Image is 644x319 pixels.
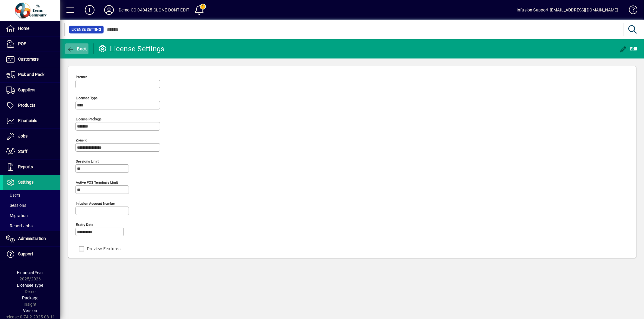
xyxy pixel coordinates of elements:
[99,5,119,15] button: Profile
[76,96,98,100] mat-label: Licensee Type
[18,103,35,108] span: Products
[18,236,46,241] span: Administration
[3,231,60,246] a: Administration
[3,190,60,200] a: Users
[23,308,37,313] span: Version
[3,247,60,262] a: Support
[6,223,33,228] span: Report Jobs
[3,200,60,210] a: Sessions
[618,43,639,54] button: Edit
[18,41,26,46] span: POS
[3,98,60,113] a: Products
[517,5,618,15] div: Infusion Support [EMAIL_ADDRESS][DOMAIN_NAME]
[3,113,60,128] a: Financials
[3,144,60,159] a: Staff
[76,223,93,227] mat-label: Expiry date
[18,57,39,62] span: Customers
[3,67,60,82] a: Pick and Pack
[18,134,27,138] span: Jobs
[18,118,37,123] span: Financials
[18,164,33,169] span: Reports
[3,36,60,52] a: POS
[6,213,28,218] span: Migration
[18,149,27,154] span: Staff
[76,75,87,79] mat-label: Partner
[624,1,636,21] a: Knowledge Base
[3,21,60,36] a: Home
[76,117,101,121] mat-label: License Package
[65,43,88,54] button: Back
[98,44,165,54] div: License Settings
[3,52,60,67] a: Customers
[76,180,118,185] mat-label: Active POS Terminals Limit
[76,159,99,163] mat-label: Sessions Limit
[18,72,44,77] span: Pick and Pack
[18,180,34,185] span: Settings
[3,83,60,98] a: Suppliers
[3,221,60,231] a: Report Jobs
[67,46,87,51] span: Back
[6,193,20,197] span: Users
[76,201,115,206] mat-label: Infusion account number
[18,26,29,31] span: Home
[119,5,189,15] div: Demo CO 040425 CLONE DONT EDIT
[3,129,60,144] a: Jobs
[72,27,101,33] span: License Setting
[18,251,33,256] span: Support
[80,5,99,15] button: Add
[18,87,35,92] span: Suppliers
[17,270,43,275] span: Financial Year
[3,159,60,175] a: Reports
[6,203,26,208] span: Sessions
[60,43,94,54] app-page-header-button: Back
[76,138,88,142] mat-label: Zone Id
[620,46,638,51] span: Edit
[22,295,38,300] span: Package
[3,210,60,221] a: Migration
[17,283,43,288] span: Licensee Type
